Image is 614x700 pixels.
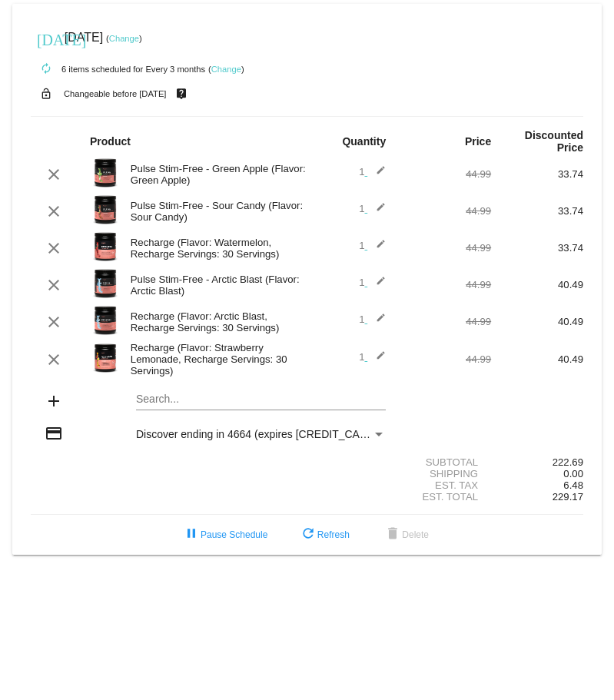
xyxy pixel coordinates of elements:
span: 6.48 [563,479,583,491]
span: Pause Schedule [182,529,267,540]
mat-icon: clear [45,313,63,331]
mat-icon: clear [45,165,63,184]
mat-icon: clear [45,202,63,221]
a: Change [109,34,139,43]
div: 33.74 [491,242,583,254]
div: 40.49 [491,316,583,327]
div: 44.99 [399,316,491,327]
button: Refresh [287,521,362,549]
mat-icon: delete [383,526,402,544]
div: Est. Tax [399,479,491,491]
div: Recharge (Flavor: Arctic Blast, Recharge Servings: 30 Servings) [123,310,307,333]
div: 44.99 [399,353,491,365]
div: 222.69 [491,456,583,468]
div: Subtotal [399,456,491,468]
div: Recharge (Flavor: Strawberry Lemonade, Recharge Servings: 30 Servings) [123,342,307,377]
div: 44.99 [399,279,491,290]
img: PulseSF-20S-Arctic-Blast-1000x1000-Transp-Roman-Berezecky.png [90,268,121,299]
mat-icon: clear [45,276,63,294]
mat-icon: edit [367,202,386,221]
small: 6 items scheduled for Every 3 months [31,65,205,74]
mat-icon: pause [182,526,201,544]
mat-icon: credit_card [45,424,63,443]
mat-select: Payment Method [136,428,386,440]
div: 33.74 [491,205,583,217]
mat-icon: edit [367,350,386,369]
mat-icon: add [45,392,63,410]
a: Change [211,65,241,74]
input: Search... [136,393,386,406]
div: Pulse Stim-Free - Sour Candy (Flavor: Sour Candy) [123,200,307,223]
div: 44.99 [399,168,491,180]
div: Pulse Stim-Free - Arctic Blast (Flavor: Arctic Blast) [123,274,307,297]
mat-icon: edit [367,165,386,184]
mat-icon: refresh [299,526,317,544]
span: Discover ending in 4664 (expires [CREDIT_CARD_DATA]) [136,428,415,440]
img: PulseSF-20S-Sour-Candy-Transp.png [90,194,121,225]
div: Pulse Stim-Free - Green Apple (Flavor: Green Apple) [123,163,307,186]
mat-icon: edit [367,313,386,331]
mat-icon: clear [45,239,63,257]
div: Est. Total [399,491,491,503]
div: 44.99 [399,205,491,217]
mat-icon: lock_open [37,84,55,104]
div: 40.49 [491,353,583,365]
span: 1 [359,203,386,214]
span: 1 [359,314,386,325]
span: 1 [359,277,386,288]
mat-icon: autorenew [37,60,55,78]
small: Changeable before [DATE] [64,89,167,98]
strong: Discounted Price [525,129,583,154]
span: Delete [383,529,429,540]
img: Image-1-Carousel-Recharge30S-Strw-Lemonade-Transp.png [90,343,121,373]
div: 40.49 [491,279,583,290]
strong: Quantity [342,135,386,148]
div: 44.99 [399,242,491,254]
div: 33.74 [491,168,583,180]
span: 1 [359,166,386,177]
span: Refresh [299,529,350,540]
mat-icon: live_help [172,84,191,104]
strong: Product [90,135,131,148]
mat-icon: edit [367,276,386,294]
strong: Price [465,135,491,148]
button: Pause Schedule [170,521,280,549]
mat-icon: [DATE] [37,29,55,48]
span: 1 [359,351,386,363]
span: 229.17 [553,491,583,503]
div: Shipping [399,468,491,479]
span: 0.00 [563,468,583,479]
img: Image-1-Carousel-Recharge30S-Arctic-Blast-1000x1000-Transp.png [90,305,121,336]
small: ( ) [106,34,142,43]
mat-icon: clear [45,350,63,369]
div: Recharge (Flavor: Watermelon, Recharge Servings: 30 Servings) [123,237,307,260]
img: Image-1-Carousel-Recharge30S-Watermelon-Transp.png [90,231,121,262]
small: ( ) [208,65,244,74]
button: Delete [371,521,441,549]
img: PulseSF-20S-Green-Apple-Transp.png [90,158,121,188]
mat-icon: edit [367,239,386,257]
span: 1 [359,240,386,251]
